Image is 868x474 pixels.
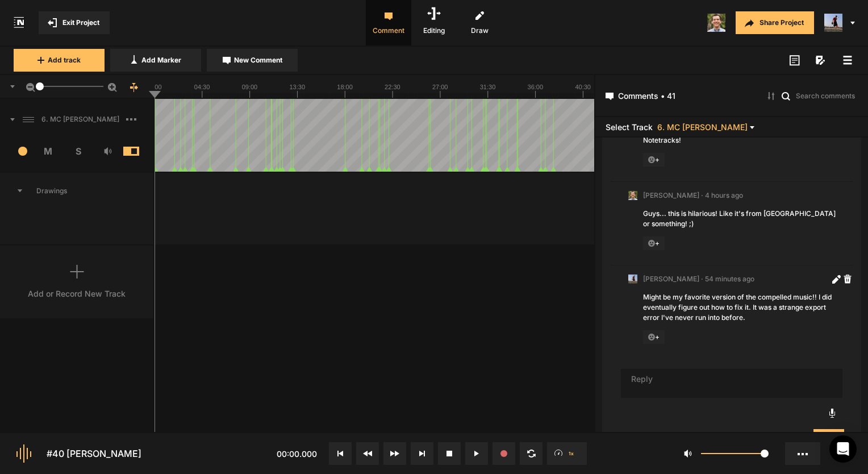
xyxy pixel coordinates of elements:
[194,84,210,90] text: 04:30
[777,429,813,443] button: Cancel
[277,449,317,459] span: 00:00.000
[480,84,496,90] text: 31:30
[813,429,844,443] button: Post
[110,49,201,72] button: Add Marker
[643,209,838,229] div: Guys... this is hilarious! Like it's from [GEOGRAPHIC_DATA] or something! ;)
[829,435,857,463] div: Open Intercom Messenger
[736,11,814,34] button: Share Project
[385,84,400,90] text: 22:30
[628,191,637,200] img: 424769395311cb87e8bb3f69157a6d24
[63,144,93,158] span: S
[337,84,353,90] text: 18:00
[242,84,258,90] text: 09:00
[528,84,544,90] text: 36:00
[289,84,305,90] text: 13:30
[28,288,126,300] div: Add or Record New Track
[643,292,838,323] div: Might be my favorite version of the compelled music!! I did eventually figure out how to fix it. ...
[575,84,591,90] text: 40:30
[141,55,181,65] span: Add Marker
[432,84,448,90] text: 27:00
[47,447,141,460] div: #40 [PERSON_NAME]
[707,14,725,32] img: 424769395311cb87e8bb3f69157a6d24
[595,117,868,138] header: Select Track
[643,153,665,167] span: +
[824,14,842,32] img: ACg8ocJ5zrP0c3SJl5dKscm-Goe6koz8A9fWD7dpguHuX8DX5VIxymM=s96-c
[207,49,298,72] button: New Comment
[62,18,99,28] span: Exit Project
[643,330,665,344] span: +
[14,49,105,72] button: Add track
[234,55,282,65] span: New Comment
[657,123,748,131] span: 6. MC [PERSON_NAME]
[39,11,110,34] button: Exit Project
[795,90,858,101] input: Search comments
[547,442,587,465] button: 1x
[621,369,842,398] textarea: To enrich screen reader interactions, please activate Accessibility in Grammarly extension settings
[34,144,64,158] span: M
[595,75,868,117] header: Comments • 41
[643,190,743,201] span: [PERSON_NAME] · 4 hours ago
[48,55,81,65] span: Add track
[643,236,665,250] span: +
[643,274,754,284] span: [PERSON_NAME] · 54 minutes ago
[628,275,637,284] img: ACg8ocJ5zrP0c3SJl5dKscm-Goe6koz8A9fWD7dpguHuX8DX5VIxymM=s96-c
[37,114,126,124] span: 6. MC [PERSON_NAME]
